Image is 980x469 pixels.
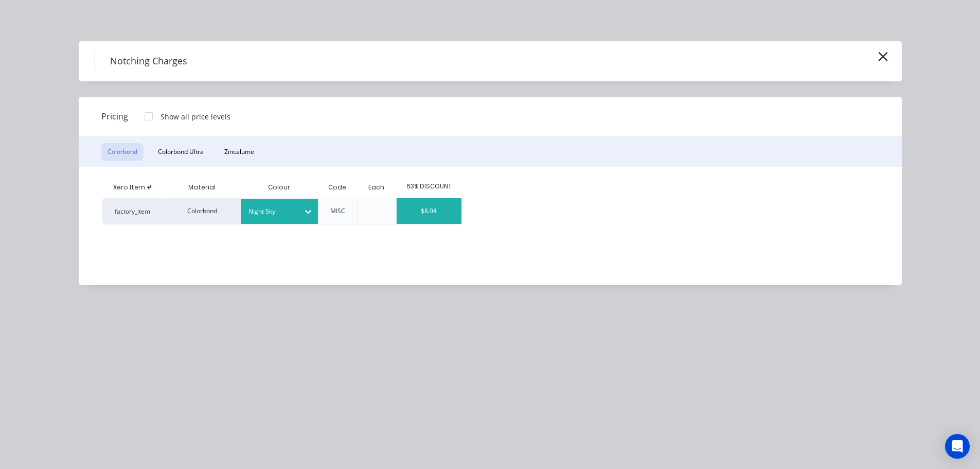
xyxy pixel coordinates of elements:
div: Colorbond [164,198,241,224]
div: factory_item [102,198,164,224]
div: $8.04 [397,198,461,224]
button: Colorbond [101,143,144,161]
div: Xero Item # [102,177,164,198]
div: Show all price levels [161,111,230,122]
button: Colorbond Ultra [152,143,210,161]
div: Each [360,175,393,200]
span: Pricing [101,110,128,123]
div: Material [164,177,241,198]
div: Open Intercom Messenger [945,434,970,459]
button: Zincalume [218,143,260,161]
div: Colour [241,177,318,198]
h4: Notching Charges [94,51,203,71]
div: 63% DISCOUNT [396,182,462,191]
div: Code [320,175,354,200]
div: MISC [330,206,345,216]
